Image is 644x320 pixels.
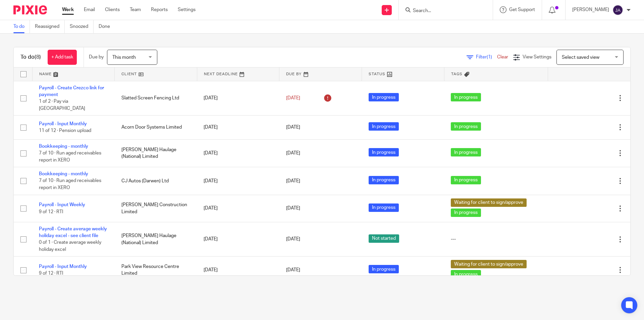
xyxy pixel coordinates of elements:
[13,20,30,33] a: To do
[39,240,101,252] span: 0 of 1 · Create average weekly holiday excel
[369,122,399,131] span: In progress
[115,167,197,195] td: CJ Autos (Darwen) Ltd
[369,93,399,101] span: In progress
[369,265,399,273] span: In progress
[39,202,85,207] a: Payroll - Input Weekly
[487,55,492,59] span: (1)
[476,55,497,59] span: Filter
[562,55,599,60] span: Select saved view
[115,116,197,139] td: Acorn Door Systems Limited
[39,122,87,126] a: Payroll - Input Monthly
[509,7,535,12] span: Get Support
[286,206,300,211] span: [DATE]
[451,148,481,156] span: In progress
[451,209,481,217] span: In progress
[105,6,120,13] a: Clients
[451,122,481,131] span: In progress
[369,148,399,156] span: In progress
[20,54,41,61] h1: To do
[39,151,101,163] span: 7 of 10 · Run aged receivables report in XERO
[451,176,481,184] span: In progress
[35,54,41,60] span: (8)
[286,96,300,100] span: [DATE]
[115,195,197,222] td: [PERSON_NAME] Construction Limited
[89,54,104,60] p: Due by
[197,139,279,167] td: [DATE]
[286,179,300,183] span: [DATE]
[99,20,115,33] a: Done
[39,172,88,176] a: Bookkeeping - monthly
[197,195,279,222] td: [DATE]
[197,257,279,284] td: [DATE]
[39,129,91,133] span: 11 of 12 · Pension upload
[39,271,63,276] span: 9 of 12 · RTI
[369,234,399,243] span: Not started
[115,139,197,167] td: [PERSON_NAME] Haulage (National) Limited
[451,198,527,207] span: Waiting for client to sign/approve
[197,167,279,195] td: [DATE]
[451,270,481,278] span: In progress
[369,203,399,212] span: In progress
[286,268,300,272] span: [DATE]
[48,50,77,65] a: + Add task
[178,6,196,13] a: Settings
[412,8,473,14] input: Search
[151,6,168,13] a: Reports
[612,5,623,15] img: svg%3E
[39,264,87,269] a: Payroll - Input Monthly
[115,257,197,284] td: Park View Resource Centre Limited
[286,151,300,155] span: [DATE]
[62,6,74,13] a: Work
[112,55,136,60] span: This month
[39,99,85,111] span: 1 of 2 · Pay via [GEOGRAPHIC_DATA]
[286,125,300,130] span: [DATE]
[39,179,101,190] span: 7 of 10 · Run aged receivables report in XERO
[451,260,527,268] span: Waiting for client to sign/approve
[286,237,300,241] span: [DATE]
[39,210,63,214] span: 9 of 12 · RTI
[115,81,197,116] td: Slatted Screen Fencing Ltd
[523,55,551,59] span: View Settings
[197,81,279,116] td: [DATE]
[451,236,541,242] div: ---
[39,227,107,238] a: Payroll - Create average weekly holiday excel - see client file
[39,144,88,149] a: Bookkeeping - monthly
[39,86,104,97] a: Payroll - Create Crezco link for payment
[451,93,481,101] span: In progress
[451,72,463,76] span: Tags
[13,5,47,14] img: Pixie
[369,176,399,184] span: In progress
[572,6,609,13] p: [PERSON_NAME]
[197,222,279,257] td: [DATE]
[70,20,94,33] a: Snoozed
[497,55,508,59] a: Clear
[197,116,279,139] td: [DATE]
[115,222,197,257] td: [PERSON_NAME] Haulage (National) Limited
[84,6,95,13] a: Email
[130,6,141,13] a: Team
[35,20,65,33] a: Reassigned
